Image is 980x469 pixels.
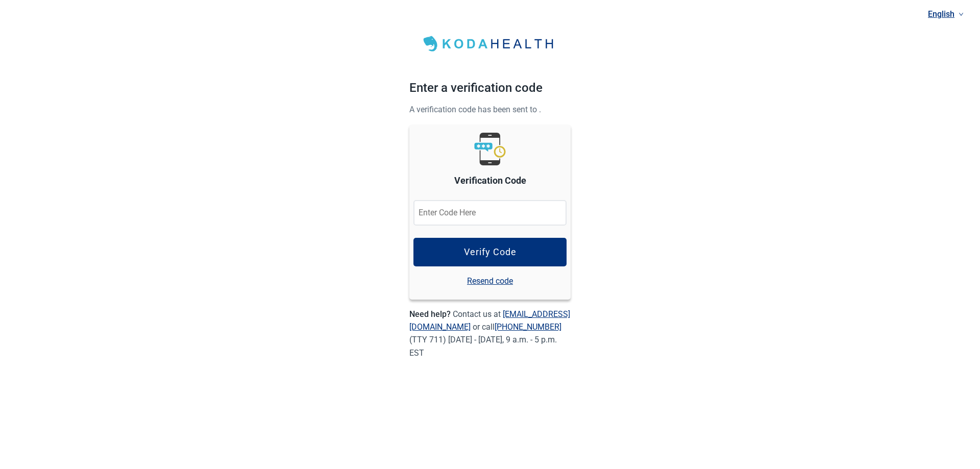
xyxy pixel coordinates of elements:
[409,335,557,357] span: [DATE] - [DATE], 9 a.m. - 5 p.m. EST
[409,105,541,114] span: A verification code has been sent to .
[464,247,517,257] div: Verify Code
[413,200,567,226] input: Enter Code Here
[467,275,513,287] a: Resend code
[413,238,567,266] button: Verify Code
[409,12,571,380] main: Main content
[454,174,526,188] label: Verification Code
[959,12,964,17] span: down
[495,322,561,332] a: [PHONE_NUMBER]
[409,322,561,344] span: or call (TTY 711)
[409,79,571,102] h1: Enter a verification code
[409,309,453,319] span: Need help?
[924,6,968,22] a: Current language: English
[418,33,562,55] img: Koda Health
[409,309,570,332] span: Contact us at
